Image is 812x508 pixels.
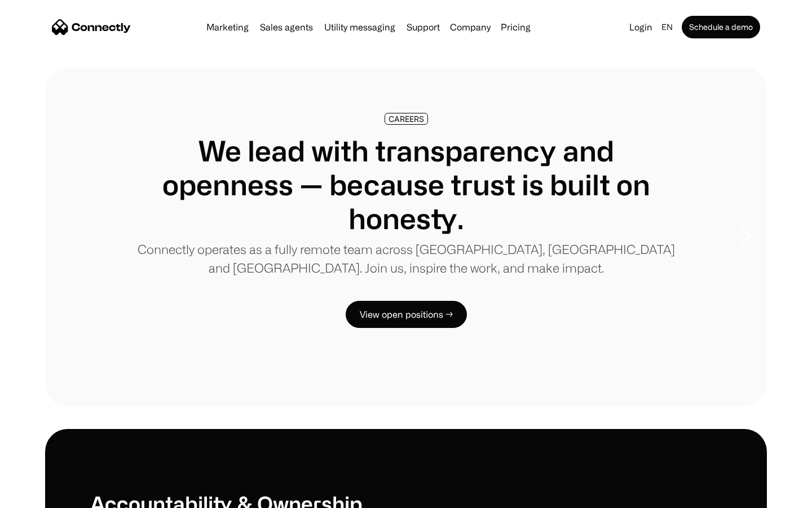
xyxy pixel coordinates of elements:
div: 1 of 8 [45,68,767,406]
div: en [657,19,679,35]
a: Utility messaging [320,23,400,32]
a: Sales agents [255,23,317,32]
ul: Language list [23,488,68,504]
a: Schedule a demo [682,16,760,38]
a: Support [402,23,444,32]
p: Connectly operates as a fully remote team across [GEOGRAPHIC_DATA], [GEOGRAPHIC_DATA] and [GEOGRA... [135,240,677,277]
div: Company [450,19,491,35]
div: CAREERS [389,115,424,123]
div: en [661,19,673,35]
a: Pricing [496,23,535,32]
div: Company [447,19,494,35]
div: carousel [45,68,767,406]
div: next slide [722,181,767,294]
a: home [52,19,131,36]
aside: Language selected: English [11,487,68,504]
a: Marketing [202,23,253,32]
a: View open positions → [346,301,467,328]
h1: We lead with transparency and openness — because trust is built on honesty. [135,134,677,235]
a: Login [625,19,657,35]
